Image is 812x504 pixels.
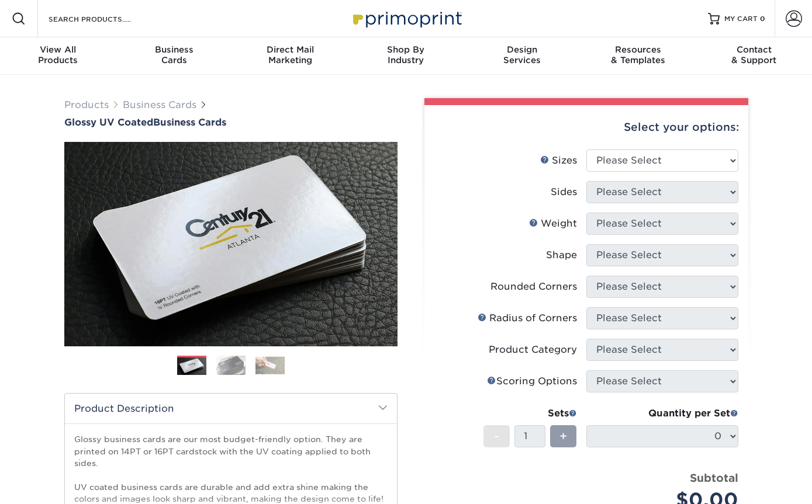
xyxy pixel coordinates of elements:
div: Marketing [232,44,348,65]
div: Weight [529,217,577,231]
h2: Product Description [65,394,397,423]
span: Direct Mail [232,44,348,55]
a: Shop ByIndustry [348,37,464,75]
img: Business Cards 02 [216,355,246,376]
a: DesignServices [464,37,580,75]
span: Glossy UV Coated [64,117,153,128]
div: & Templates [580,44,696,65]
img: Business Cards 03 [255,356,285,374]
span: Business [116,44,231,55]
span: 0 [760,15,765,23]
div: Sides [551,185,577,199]
div: Scoring Options [487,374,577,388]
span: Design [464,44,580,55]
input: SEARCH PRODUCTS..... [47,12,161,26]
a: Direct MailMarketing [232,37,348,75]
a: BusinessCards [116,37,231,75]
div: Radius of Corners [478,311,577,325]
div: Sizes [540,154,577,168]
div: Rounded Corners [490,280,577,294]
strong: Subtotal [690,471,738,484]
div: Industry [348,44,464,65]
img: Glossy UV Coated 01 [64,78,398,411]
span: Shop By [348,44,464,55]
a: Products [64,99,109,110]
span: MY CART [724,14,758,24]
a: Resources& Templates [580,37,696,75]
span: Contact [696,44,812,55]
div: Select your options: [434,105,739,150]
div: Product Category [489,343,577,357]
h1: Business Cards [64,117,398,128]
a: Business Cards [123,99,196,110]
div: Cards [116,44,231,65]
a: Contact& Support [696,37,812,75]
div: Quantity per Set [586,406,738,420]
div: Sets [483,406,577,420]
div: & Support [696,44,812,65]
div: Services [464,44,580,65]
span: + [559,427,567,445]
img: Business Cards 01 [177,352,206,381]
span: Resources [580,44,696,55]
img: Primoprint [348,6,465,31]
a: Glossy UV CoatedBusiness Cards [64,117,398,128]
div: Shape [546,248,577,262]
span: - [494,427,499,445]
